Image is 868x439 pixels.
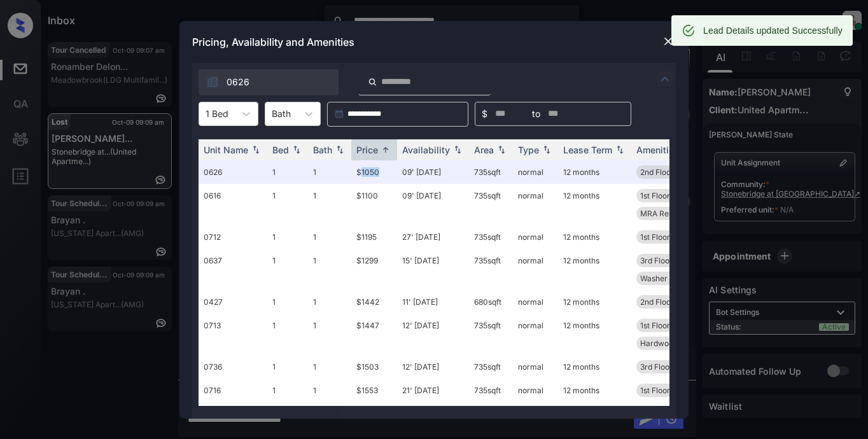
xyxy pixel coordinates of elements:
td: 1 [308,160,351,184]
span: 2nd Floor [640,167,674,177]
td: 24' [DATE] [397,402,469,426]
img: icon-zuma [368,76,377,88]
td: 1 [308,249,351,290]
td: $1195 [351,225,397,249]
td: 1 [267,314,308,355]
div: Amenities [636,144,679,155]
td: 12 months [558,225,631,249]
td: 1 [267,249,308,290]
img: sorting [495,145,508,154]
td: 12 months [558,249,631,290]
img: sorting [249,145,262,154]
span: 0626 [227,75,249,89]
td: 1 [267,225,308,249]
td: 735 sqft [469,225,513,249]
img: sorting [379,145,392,155]
div: Pricing, Availability and Amenities [179,21,689,63]
td: 1 [308,379,351,402]
div: Area [474,144,494,155]
td: $1299 [351,249,397,290]
td: 1 [308,290,351,314]
td: normal [513,379,558,402]
td: 735 sqft [469,355,513,379]
img: sorting [613,145,626,154]
td: 735 sqft [469,184,513,225]
td: 11' [DATE] [397,290,469,314]
span: $ [482,107,487,121]
td: 1 [267,290,308,314]
div: Availability [402,144,450,155]
td: 0716 [199,379,267,402]
td: 27' [DATE] [397,225,469,249]
td: 0835 [199,402,267,426]
td: 12 months [558,160,631,184]
td: 1 [308,225,351,249]
td: normal [513,290,558,314]
span: 1st Floor [640,191,670,200]
span: MRA Rent Specia... [640,209,708,218]
span: to [532,107,540,121]
div: Lease Term [563,144,612,155]
td: 735 sqft [469,249,513,290]
td: 12 months [558,379,631,402]
td: 12 months [558,184,631,225]
td: 1 [267,355,308,379]
td: 1 [267,160,308,184]
td: 12 months [558,314,631,355]
td: 12 months [558,290,631,314]
div: Price [356,144,378,155]
td: 0736 [199,355,267,379]
span: 1st Floor [640,232,670,242]
td: 735 sqft [469,160,513,184]
td: 1 [308,355,351,379]
div: Lead Details updated Successfully [703,19,843,42]
div: Type [518,144,539,155]
td: $1564 [351,402,397,426]
td: normal [513,355,558,379]
td: $1050 [351,160,397,184]
td: 0637 [199,249,267,290]
img: close [662,35,675,48]
span: Hardwood Floori... [640,338,706,348]
td: 09' [DATE] [397,160,469,184]
td: $1503 [351,355,397,379]
td: 12' [DATE] [397,314,469,355]
td: 1 [308,402,351,426]
img: sorting [290,145,303,154]
td: 1 [267,379,308,402]
td: 1 [308,184,351,225]
span: 2nd Floor [640,297,674,307]
td: 1 [308,314,351,355]
td: 0626 [199,160,267,184]
td: normal [513,249,558,290]
span: 3rd Floor [640,256,673,265]
td: normal [513,314,558,355]
span: 3rd Floor [640,362,673,372]
td: 0712 [199,225,267,249]
span: 1st Floor [640,386,670,395]
td: 09' [DATE] [397,184,469,225]
td: 21' [DATE] [397,379,469,402]
td: $1442 [351,290,397,314]
td: 0713 [199,314,267,355]
td: 12 months [558,402,631,426]
td: $1553 [351,379,397,402]
div: Bed [272,144,289,155]
img: icon-zuma [657,71,673,87]
td: 735 sqft [469,379,513,402]
img: sorting [540,145,553,154]
td: normal [513,402,558,426]
td: 735 sqft [469,314,513,355]
td: 680 sqft [469,290,513,314]
td: 15' [DATE] [397,249,469,290]
td: 713 sqft [469,402,513,426]
td: $1100 [351,184,397,225]
div: Bath [313,144,332,155]
td: 1 [267,184,308,225]
img: icon-zuma [206,76,219,88]
span: 1st Floor [640,321,670,330]
td: $1447 [351,314,397,355]
td: normal [513,225,558,249]
img: sorting [333,145,346,154]
div: Unit Name [204,144,248,155]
